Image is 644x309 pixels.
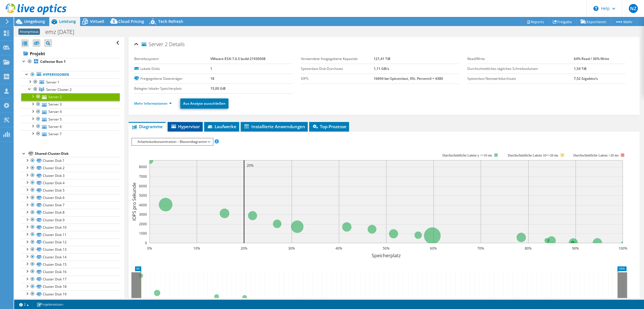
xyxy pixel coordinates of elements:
text: 20% [247,163,254,168]
a: Reports [521,17,549,26]
a: Server Cluster 2 [21,86,120,93]
a: Cluster Disk 13 [21,246,120,253]
a: Cluster Disk 10 [21,224,120,231]
text: 100% [619,246,627,251]
span: Top-Prozesse [312,124,346,129]
a: 2 [15,301,33,308]
b: 1,54 TiB [574,66,587,71]
a: Cluster Disk 15 [21,261,120,268]
h1: emz [DATE] [43,29,83,35]
label: Freigegebene Datenträger [134,76,210,81]
span: Diagramme [131,124,163,129]
a: Server 1 [21,78,120,86]
b: 1 [210,66,212,71]
text: 8000 [139,164,147,169]
span: Anonymous [18,29,40,35]
a: Cluster Disk 7 [21,201,120,209]
text: 5000 [139,193,147,198]
a: Collector Run 1 [21,58,120,65]
a: Hypervisoren [21,71,120,78]
text: Durchschnittliche Latenz >20 ms [574,153,619,157]
div: Shared-Cluster-Disk [35,150,120,157]
b: Collector Run 1 [40,59,66,64]
a: Cluster Disk 11 [21,231,120,238]
b: 15,00 GiB [210,86,226,91]
span: Installierte Anwendungen [243,124,305,129]
a: Cluster Disk 17 [21,276,120,283]
span: Hypervisor [170,124,200,129]
b: 7,52 Gigabits/s [574,76,598,81]
label: Durchschnittliches tägliches Schreibvolumen [467,66,574,72]
a: Cluster Disk 5 [21,186,120,194]
a: Projekt [21,49,120,58]
a: Projektnotizen [33,301,67,308]
b: 121,41 TiB [374,56,390,61]
text: 10% [193,246,200,251]
label: Verwendete freigegebene Kapazität [301,56,374,62]
a: Server 7 [21,130,120,138]
a: Cluster Disk 4 [21,179,120,186]
a: Cluster Disk 2 [21,164,120,172]
text: 40% [335,246,342,251]
span: Tech Refresh [158,19,183,24]
tspan: Durchschnittliche Latenz 10<=20 ms [508,153,559,157]
a: Cluster Disk 18 [21,283,120,290]
label: Belegter lokaler Speicherplatz [134,86,210,91]
text: 0% [147,246,152,251]
text: Speicherplatz [372,252,401,259]
text: 1000 [139,231,147,236]
b: 64% Read / 36% Write [574,56,609,61]
span: Details [169,41,185,48]
b: 18 [210,76,214,81]
a: Exportieren [576,17,611,26]
text: 80% [525,246,532,251]
span: Laufwerke [207,124,236,129]
text: 4000 [139,203,147,207]
a: Server 4 [21,108,120,115]
a: Cluster Disk 3 [21,172,120,179]
b: VMware ESXi 7.0.3 build-21930508 [210,56,266,61]
span: NZ [629,4,638,13]
b: 1,11 GB/s [374,66,389,71]
a: Server 3 [21,101,120,108]
text: 6000 [139,184,147,188]
label: Betriebssystem [134,56,210,62]
label: Lokale Disks [134,66,210,72]
span: Server 1 [46,80,59,85]
a: Cluster Disk 8 [21,209,120,216]
a: Cluster Disk 6 [21,194,120,201]
text: IOPS pro Sekunde [131,183,137,221]
svg: \n [593,6,598,11]
text: 7000 [139,174,147,179]
a: Server 2 [21,93,120,100]
a: Cluster Disk 16 [21,268,120,275]
text: 90% [572,246,579,251]
label: Spitzenlast Netzwerkdurchsatz [467,76,574,81]
span: Virtuell [90,19,104,24]
tspan: Durchschnittliche Latenz y <=10 ms [442,153,492,157]
text: 60% [430,246,437,251]
text: 2000 [139,222,147,226]
span: Leistung [59,19,76,24]
label: IOPS: [301,76,374,81]
span: Arbeitslastkonzentration – Blasendiagramm [135,138,210,145]
a: Freigabe [548,17,576,26]
a: Mehr [611,17,637,26]
a: Aus Analyse ausschließen [180,98,228,109]
label: Read/Write [467,56,574,62]
text: 70% [477,246,484,251]
span: Cloud Pricing [118,19,144,24]
text: 0 [145,241,147,245]
a: Mehr Informationen [134,101,172,106]
a: Cluster Disk 14 [21,253,120,261]
span: Umgebung [24,19,45,24]
a: Cluster Disk 9 [21,216,120,224]
span: Server Cluster 2 [46,87,72,92]
a: Cluster Disk 19 [21,290,120,298]
span: Server 2 [142,42,168,47]
a: Cluster Disk 12 [21,239,120,246]
a: Server 5 [21,115,120,123]
text: 30% [288,246,295,251]
b: 16694 bei Spitzenlast, 95t. Perzentil = 4380 [374,76,443,81]
a: Cluster Disk 1 [21,157,120,164]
